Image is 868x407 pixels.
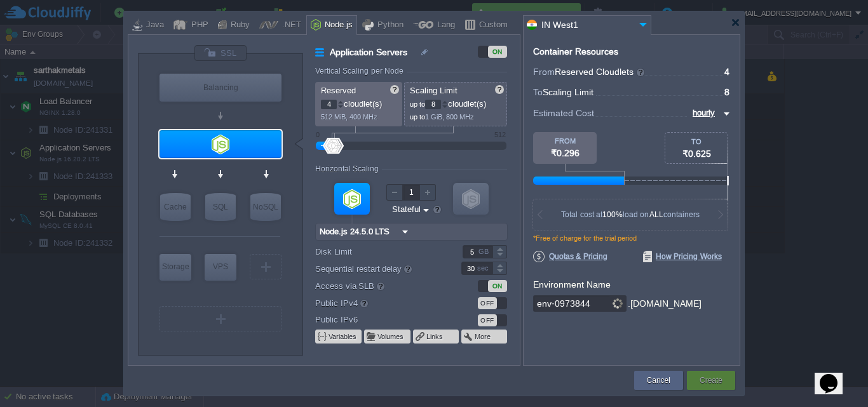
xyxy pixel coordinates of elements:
div: SQL [205,193,236,221]
div: Cache [160,193,191,221]
div: Application Servers [159,130,281,158]
div: 0 [316,131,320,138]
div: OFF [478,297,497,309]
div: *Free of charge for the trial period [533,234,730,251]
label: Sequential restart delay [315,262,444,276]
span: 512 MiB, 400 MHz [321,113,377,121]
div: Balancing [159,74,281,102]
div: ON [488,280,507,292]
div: OFF [478,314,497,326]
div: GB [478,246,491,258]
div: Load Balancer [159,74,281,102]
p: cloudlet(s) [410,96,503,109]
label: Public IPv4 [315,296,444,310]
div: 512 [494,131,506,138]
span: up to [410,100,425,108]
span: Reserved [321,86,356,95]
div: Ruby [227,16,250,35]
span: To [533,87,543,97]
div: Node.js [321,16,353,35]
span: Reserved Cloudlets [555,67,646,77]
span: How Pricing Works [643,251,722,262]
iframe: chat widget [815,356,855,394]
div: Elastic VPS [205,254,236,281]
div: NoSQL [250,193,281,221]
div: NoSQL Databases [250,193,281,221]
p: cloudlet(s) [321,96,398,109]
div: Java [142,16,164,35]
div: Storage [159,254,191,279]
div: Custom [475,16,508,35]
div: VPS [205,254,236,279]
span: up to [410,113,425,121]
span: 4 [724,67,729,77]
div: TO [665,138,728,145]
span: ₹0.625 [682,149,711,159]
div: .[DOMAIN_NAME] [628,295,702,312]
button: Cancel [647,374,670,387]
span: Quotas & Pricing [533,251,607,262]
div: FROM [533,137,597,145]
button: Create [700,374,722,387]
span: 8 [724,87,729,97]
span: ₹0.296 [551,148,580,158]
label: Disk Limit [315,245,444,258]
span: Scaling Limit [543,87,593,97]
span: From [533,67,555,77]
div: Create New Layer [159,306,281,331]
label: Access via SLB [315,279,444,293]
span: 1 GiB, 800 MHz [425,113,474,121]
span: Scaling Limit [410,86,458,95]
div: Storage Containers [159,254,191,281]
label: Environment Name [533,279,611,290]
label: Public IPv6 [315,313,444,326]
button: Variables [329,331,358,342]
div: Create New Layer [250,254,281,279]
button: More [475,331,492,342]
button: Volumes [377,331,405,342]
div: sec [477,262,491,274]
div: Horizontal Scaling [315,164,382,173]
div: .NET [278,16,301,35]
div: Python [374,16,403,35]
div: ON [488,46,507,58]
div: SQL Databases [205,193,236,221]
button: Links [426,331,444,342]
div: Container Resources [533,47,618,57]
div: Vertical Scaling per Node [315,67,407,76]
div: PHP [187,16,208,35]
div: Lang [433,16,455,35]
span: Estimated Cost [533,106,594,120]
